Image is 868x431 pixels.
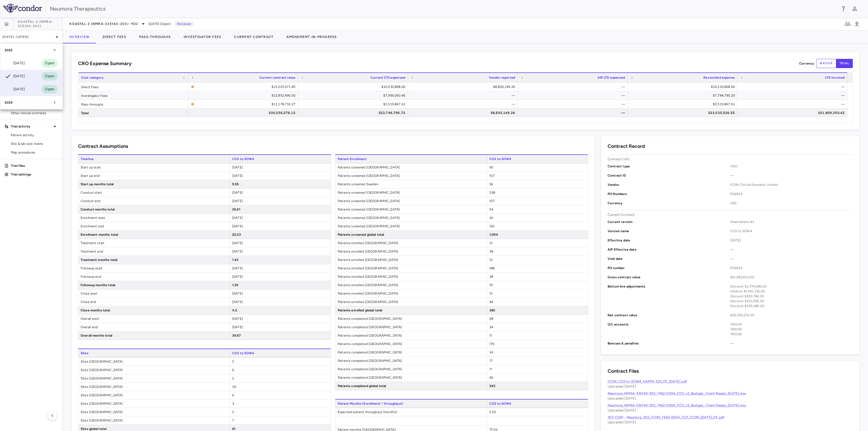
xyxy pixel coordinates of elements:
div: 2024 [0,96,62,109]
span: Open [42,60,58,66]
span: Open [42,86,58,92]
div: [DATE] [5,73,25,79]
div: 2025 [0,44,62,57]
div: [DATE] [5,86,25,92]
p: 2024 [5,100,13,105]
span: Open [42,73,58,79]
div: [DATE] [5,60,25,66]
p: 2025 [5,48,13,53]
